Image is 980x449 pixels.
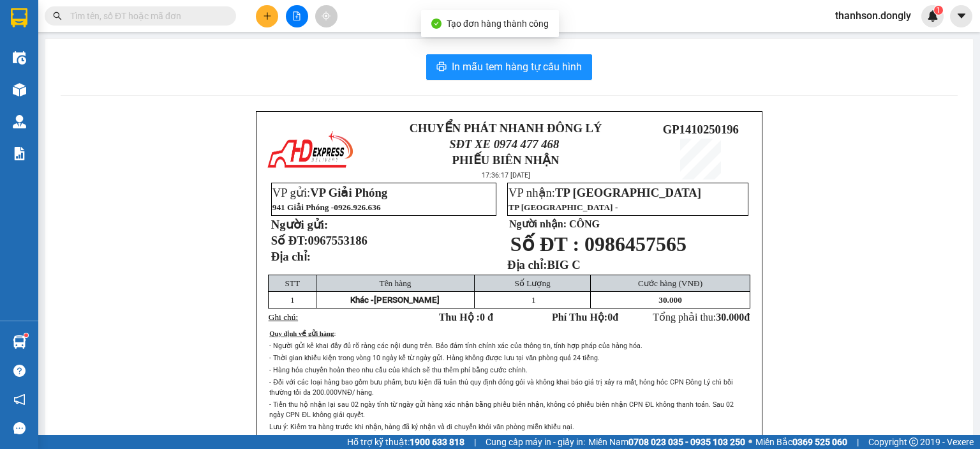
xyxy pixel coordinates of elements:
span: message [13,422,26,434]
button: plus [256,5,278,27]
span: Ghi chú: [269,312,298,322]
strong: Địa chỉ: [271,250,311,263]
span: : [334,330,336,337]
span: - Đối với các loại hàng bao gồm bưu phẩm, bưu kiện đã tuân thủ quy định đóng gói và không khai bá... [269,378,733,397]
span: ⚪️ [748,439,752,445]
span: aim [322,11,330,20]
span: [PERSON_NAME] [374,295,440,305]
span: CÔNG [569,218,600,229]
span: TP [GEOGRAPHIC_DATA] - [509,202,618,212]
img: logo [265,128,355,173]
span: 17:36:17 [DATE] [482,171,530,179]
span: check-circle [431,19,442,29]
strong: Phí Thu Hộ: đ [552,312,618,323]
span: 0986457565 [584,232,687,255]
span: Cung cấp máy in - giấy in: [486,435,585,449]
strong: CHUYỂN PHÁT NHANH ĐÔNG LÝ [38,10,140,38]
img: warehouse-icon [13,51,26,65]
span: Số ĐT : [510,232,579,255]
span: 1 [936,6,940,15]
span: - Hàng hóa chuyển hoàn theo nhu cầu của khách sẽ thu thêm phí bằng cước chính. [269,366,528,374]
span: STT [285,278,300,288]
span: thanhson.dongly [825,8,921,24]
span: 1 [290,295,295,305]
span: Cước hàng (VNĐ) [638,278,702,288]
input: Tìm tên, số ĐT hoặc mã đơn [70,9,221,23]
span: | [474,435,476,449]
span: Số Lượng [515,278,551,288]
strong: PHIẾU BIÊN NHẬN [452,153,560,167]
span: | [857,435,859,449]
strong: 0369 525 060 [792,437,847,447]
span: VP gửi: [272,186,387,199]
strong: PHIẾU BIÊN NHẬN [54,70,124,98]
span: plus [263,11,272,20]
span: 941 Giải Phóng - [272,202,381,212]
span: 0926.926.636 [334,202,380,212]
span: printer [436,61,447,73]
span: VP nhận: [509,186,701,199]
button: file-add [286,5,308,27]
img: warehouse-icon [13,335,26,349]
img: warehouse-icon [13,115,26,128]
span: SĐT XE 0974 477 468 [449,137,559,151]
span: SĐT XE 0974 477 468 [45,40,133,68]
span: Miền Nam [588,435,745,449]
span: - Thời gian khiếu kiện trong vòng 10 ngày kể từ ngày gửi. Hàng không được lưu tại văn phòng quá 2... [269,354,600,362]
span: Tổng phải thu: [653,312,750,323]
strong: Số ĐT: [271,234,367,247]
span: GP1410250196 [663,123,739,136]
span: Lưu ý: Kiểm tra hàng trước khi nhận, hàng đã ký nhận và di chuyển khỏi văn phòng miễn khiếu nại. [269,423,574,431]
span: Tạo đơn hàng thành công [447,19,549,29]
span: Miền Bắc [755,435,847,449]
strong: 1900 633 818 [410,437,464,447]
span: GP1410250196 [142,52,218,65]
sup: 1 [934,6,943,15]
img: logo [7,37,37,82]
button: printerIn mẫu tem hàng tự cấu hình [426,54,592,80]
span: question-circle [13,365,26,377]
button: aim [315,5,338,27]
strong: 0708 023 035 - 0935 103 250 [628,437,745,447]
span: VP Giải Phóng [310,186,387,199]
span: Hỗ trợ kỹ thuật: [347,435,464,449]
span: 0967553186 [308,234,367,247]
strong: CHUYỂN PHÁT NHANH ĐÔNG LÝ [410,121,602,135]
img: logo-vxr [11,8,27,27]
strong: Người nhận: [509,218,567,229]
span: 30.000 [716,312,744,323]
span: đ [744,312,750,323]
span: 0 [607,312,612,323]
span: copyright [909,438,918,446]
span: BIG C [547,258,580,271]
sup: 1 [24,333,28,337]
span: notification [13,393,26,406]
span: 1 [531,295,536,305]
img: icon-new-feature [927,10,939,22]
span: 0 đ [480,312,493,323]
span: file-add [292,11,301,20]
span: - Người gửi kê khai đầy đủ rõ ràng các nội dung trên. Bảo đảm tính chính xác của thông tin, tính ... [269,342,642,350]
strong: Người gửi: [271,218,328,231]
span: Quy định về gửi hàng [269,330,334,337]
span: Khác - [350,295,374,305]
img: solution-icon [13,147,26,160]
span: - Tiền thu hộ nhận lại sau 02 ngày tính từ ngày gửi hàng xác nhận bằng phiếu biên nhận, không có ... [269,400,734,419]
span: Tên hàng [380,278,412,288]
span: caret-down [956,10,967,22]
img: warehouse-icon [13,83,26,96]
strong: Địa chỉ: [507,258,547,271]
span: search [53,11,62,20]
button: caret-down [950,5,972,27]
span: In mẫu tem hàng tự cấu hình [452,59,582,75]
strong: Thu Hộ : [439,312,493,323]
span: TP [GEOGRAPHIC_DATA] [555,186,701,199]
span: 30.000 [658,295,682,305]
